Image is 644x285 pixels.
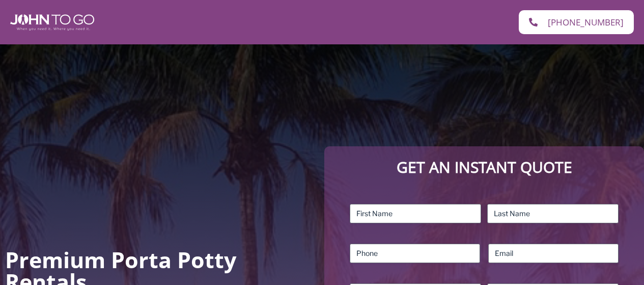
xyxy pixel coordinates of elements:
p: Get an Instant Quote [334,157,634,178]
img: John To Go [10,14,94,31]
input: Last Name [487,204,619,223]
button: Live Chat [603,244,644,285]
a: [PHONE_NUMBER] [519,10,634,34]
input: Email [488,244,619,263]
input: First Name [350,204,481,223]
span: [PHONE_NUMBER] [548,18,624,27]
input: Phone [350,244,480,263]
